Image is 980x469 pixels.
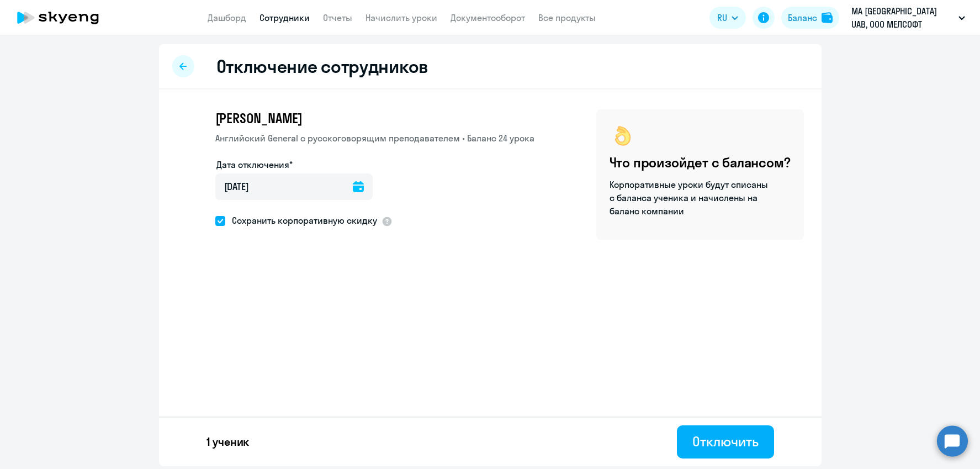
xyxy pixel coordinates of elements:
[610,154,791,171] h4: Что произойдет с балансом?
[206,434,250,450] p: 1 ученик
[610,123,636,149] img: ok
[788,11,817,24] div: Баланс
[538,12,596,23] a: Все продукты
[717,11,727,24] span: RU
[225,214,377,227] span: Сохранить корпоративную скидку
[709,7,746,29] button: RU
[215,109,303,127] span: [PERSON_NAME]
[208,12,246,23] a: Дашборд
[677,425,774,459] button: Отключить
[846,4,971,31] button: MA [GEOGRAPHIC_DATA] UAB, ООО МЕЛСОФТ
[216,55,428,77] h2: Отключение сотрудников
[610,178,770,218] p: Корпоративные уроки будут списаны с баланса ученика и начислены на баланс компании
[781,7,839,29] button: Балансbalance
[822,12,833,23] img: balance
[851,4,954,31] p: MA [GEOGRAPHIC_DATA] UAB, ООО МЕЛСОФТ
[323,12,352,23] a: Отчеты
[365,12,437,23] a: Начислить уроки
[692,433,758,450] div: Отключить
[216,158,293,171] label: Дата отключения*
[215,173,373,200] input: дд.мм.гггг
[215,131,534,145] p: Английский General с русскоговорящим преподавателем • Баланс 24 урока
[259,12,310,23] a: Сотрудники
[451,12,525,23] a: Документооборот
